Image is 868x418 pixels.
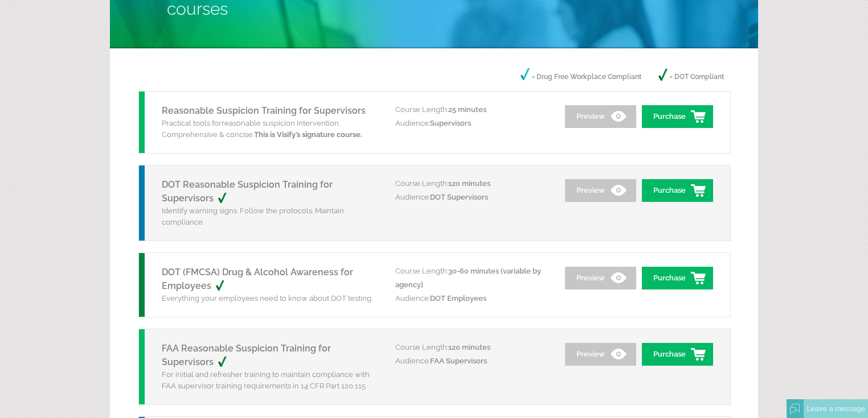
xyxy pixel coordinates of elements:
p: Audience: [395,117,549,130]
p: = DOT Compliant [658,68,724,85]
a: Purchase [642,267,713,289]
a: Purchase [642,105,713,128]
span: 120 minutes [448,179,490,188]
p: Course Length: [395,177,549,191]
p: Course Length: [395,341,549,354]
a: Reasonable Suspicion Training for Supervisors [162,105,366,116]
span: 120 minutes [448,343,490,351]
span: Supervisors [430,119,471,127]
img: Offline [790,404,800,414]
a: DOT (FMCSA) Drug & Alcohol Awareness for Employees [162,267,353,291]
a: Purchase [642,343,713,366]
p: = Drug Free Workplace Compliant [521,68,641,85]
a: Preview [565,343,636,366]
div: Leave a message [804,399,868,418]
span: reasonable suspicion intervention. Comprehensive & concise. [162,119,362,139]
span: 30-60 minutes (variable by agency) [395,267,541,289]
span: DOT Employees [430,294,486,303]
a: Preview [565,179,636,202]
p: Identify warning signs. Follow the protocols. Maintain compliance. [162,205,378,228]
a: Preview [565,105,636,128]
p: Audience: [395,191,549,204]
a: Purchase [642,179,713,202]
p: Course Length: [395,264,549,292]
span: FAA Supervisors [430,357,487,365]
strong: This is Visify’s signature course. [254,130,362,139]
span: For initial and refresher training to maintain compliance with FAA supervisor training requiremen... [162,370,370,390]
a: Preview [565,267,636,289]
span: DOT Supervisors [430,193,488,201]
span: 25 minutes [448,105,486,114]
p: Audience: [395,292,549,305]
p: Course Length: [395,103,549,117]
a: FAA Reasonable Suspicion Training for Supervisors [162,343,331,367]
p: Everything your employees need to know about DOT testing. [162,293,378,304]
p: Audience: [395,354,549,368]
a: DOT Reasonable Suspicion Training for Supervisors [162,179,333,204]
p: Practical tools for [162,118,378,140]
